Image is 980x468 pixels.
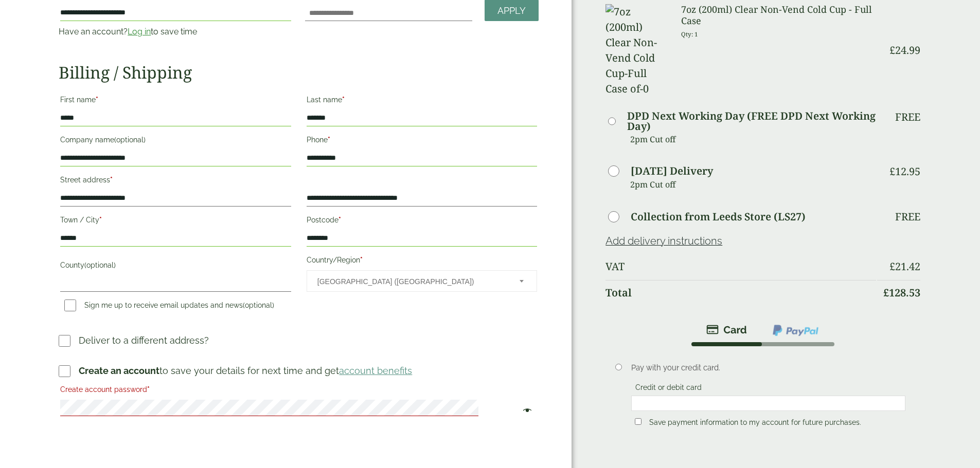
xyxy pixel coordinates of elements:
abbr: required [99,216,102,224]
p: to save your details for next time and get [79,364,412,378]
p: 2pm Cut off [630,177,876,192]
img: stripe.png [706,324,747,336]
label: Save payment information to my account for future purchases. [645,418,865,429]
img: 7oz (200ml) Clear Non-Vend Cold Cup-Full Case of-0 [605,4,668,97]
bdi: 24.99 [889,43,920,57]
span: £ [889,164,895,178]
label: Street address [60,173,291,190]
label: Postcode [307,213,537,230]
label: Sign me up to receive email updates and news [60,301,278,312]
label: Town / City [60,213,291,230]
abbr: required [360,256,363,264]
img: ppcp-gateway.png [772,324,819,337]
label: Country/Region [307,253,537,270]
label: Last name [307,92,537,110]
input: Sign me up to receive email updates and news(optional) [64,299,76,311]
span: Country/Region [307,270,537,292]
p: Have an account? to save time [59,26,292,38]
p: Free [895,111,920,123]
p: 2pm Cut off [630,132,876,147]
abbr: required [342,96,345,104]
p: Pay with your credit card. [631,362,905,373]
label: Create account password [60,382,537,400]
span: £ [889,259,895,273]
label: Credit or debit card [631,383,706,395]
label: Company name [60,133,291,150]
h2: Billing / Shipping [59,63,539,82]
label: Collection from Leeds Store (LS27) [631,212,806,222]
bdi: 128.53 [883,286,920,299]
span: United Kingdom (UK) [317,271,506,292]
span: (optional) [114,136,146,144]
a: account benefits [339,365,412,376]
label: First name [60,92,291,110]
label: [DATE] Delivery [631,166,713,176]
strong: Create an account [79,365,159,376]
p: Free [895,211,920,223]
bdi: 12.95 [889,164,920,178]
span: Apply [497,5,526,16]
bdi: 21.42 [889,259,920,273]
abbr: required [338,216,341,224]
th: VAT [605,254,876,279]
span: (optional) [243,301,274,309]
label: DPD Next Working Day (FREE DPD Next Working Day) [627,111,876,132]
abbr: required [96,96,98,104]
label: Phone [307,133,537,150]
abbr: required [328,136,330,144]
span: (optional) [84,261,116,269]
th: Total [605,280,876,305]
a: Add delivery instructions [605,235,722,247]
abbr: required [110,176,113,184]
span: £ [889,43,895,57]
p: Deliver to a different address? [79,333,209,347]
h3: 7oz (200ml) Clear Non-Vend Cold Cup - Full Case [681,4,876,26]
iframe: Secure card payment input frame [634,399,902,408]
abbr: required [147,385,150,394]
small: Qty: 1 [681,30,698,38]
label: County [60,258,291,275]
span: £ [883,286,889,299]
a: Log in [128,27,151,36]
